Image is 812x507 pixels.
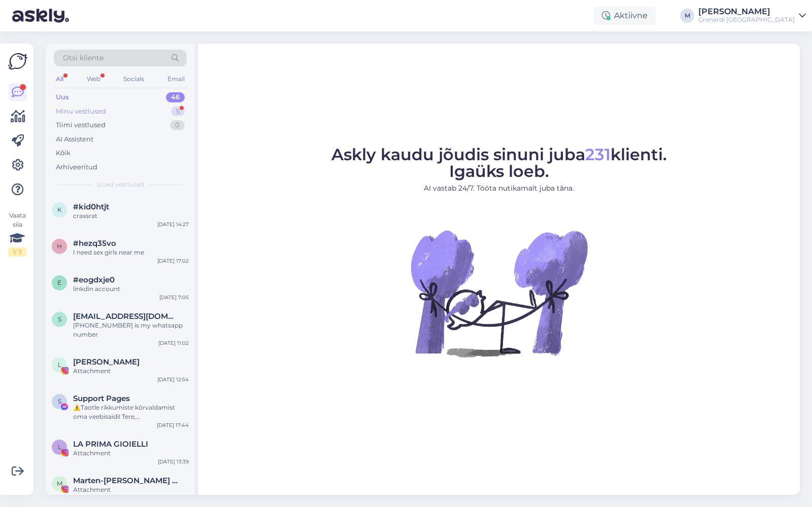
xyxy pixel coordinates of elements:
[58,361,61,369] span: L
[166,92,185,102] div: 46
[56,120,106,130] div: Tiimi vestlused
[73,275,115,284] span: #eogdxje0
[157,421,189,429] div: [DATE] 17:44
[331,183,667,194] p: AI vastab 24/7. Tööta nutikamalt juba täna.
[170,120,185,130] div: 0
[73,321,189,339] div: [PHONE_NUMBER] is my whatsapp number
[73,440,148,449] span: LA PRIMA GIOIELLI
[56,134,93,144] div: AI Assistent
[157,221,189,228] div: [DATE] 14:27
[73,312,179,321] span: sambhavgems1@gmail.com
[56,162,97,172] div: Arhiveeritud
[73,248,189,257] div: I need sex girls near me
[73,211,189,221] div: craxsrat
[73,403,189,421] div: ⚠️Taotle rikkumiste kõrvaldamist oma veebisaidil Tere, [PERSON_NAME] saatnud mitu hoiatust, et te...
[158,458,189,465] div: [DATE] 13:39
[73,449,189,458] div: Attachment
[157,494,189,502] div: [DATE] 16:49
[73,476,179,485] span: Marten-Jaan M. 📸
[171,106,185,117] div: 5
[63,53,104,63] span: Otsi kliente
[73,202,109,211] span: #kid0htjt
[73,239,116,248] span: #hezq35vo
[159,294,189,301] div: [DATE] 7:05
[56,92,69,102] div: Uus
[73,394,130,403] span: Support Pages
[594,7,656,25] div: Aktiivne
[331,144,667,181] span: Askly kaudu jõudis sinuni juba klienti. Igaüks loeb.
[585,144,611,164] span: 231
[54,73,65,86] div: All
[8,247,26,257] div: 1 / 3
[56,148,71,158] div: Kõik
[158,339,189,347] div: [DATE] 11:02
[56,106,106,117] div: Minu vestlused
[58,443,61,451] span: L
[57,279,61,286] span: e
[157,257,189,265] div: [DATE] 17:02
[73,357,140,367] span: Leo Pizzo
[698,8,795,16] div: [PERSON_NAME]
[58,315,61,323] span: s
[680,9,694,23] div: M
[73,284,189,294] div: linkdin account
[73,367,189,376] div: Attachment
[58,397,61,405] span: S
[698,8,806,24] a: [PERSON_NAME]Grenardi [GEOGRAPHIC_DATA]
[85,73,103,86] div: Web
[73,485,189,494] div: Attachment
[57,480,62,487] span: M
[121,73,146,86] div: Socials
[408,202,590,384] img: No Chat active
[8,211,26,257] div: Vaata siia
[8,52,27,71] img: Askly Logo
[698,16,795,24] div: Grenardi [GEOGRAPHIC_DATA]
[57,206,62,213] span: k
[97,180,144,189] span: Uued vestlused
[157,376,189,383] div: [DATE] 12:54
[165,73,187,86] div: Email
[57,242,62,250] span: h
